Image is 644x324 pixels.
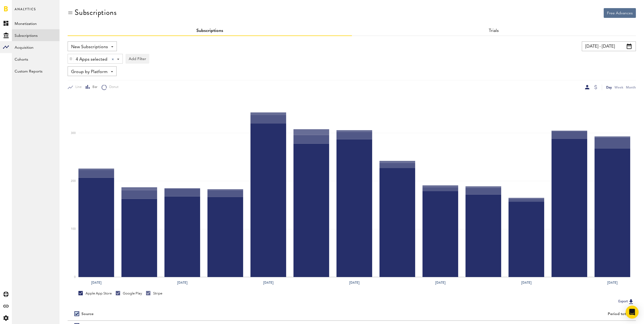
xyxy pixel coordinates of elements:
[112,58,114,60] div: Clear
[196,29,223,33] a: Subscriptions
[107,85,118,90] span: Donut
[604,8,636,18] button: Free Advances
[12,65,60,77] a: Custom Reports
[607,280,617,285] text: [DATE]
[263,280,273,285] text: [DATE]
[626,306,639,319] div: Open Intercom Messenger
[71,67,108,77] span: Group by Platform
[81,312,94,316] div: Source
[78,291,112,296] div: Apple App Store
[76,55,107,64] span: 4 Apps selected
[12,29,60,41] a: Subscriptions
[615,84,623,90] div: Week
[74,276,76,279] text: 0
[71,228,76,230] text: 100
[12,17,60,29] a: Monetization
[617,298,636,305] button: Export
[626,84,636,90] div: Month
[90,85,97,90] span: Bar
[71,180,76,182] text: 200
[71,132,76,135] text: 300
[126,54,149,64] button: Add Filter
[69,57,72,61] img: trash_awesome_blue.svg
[91,280,101,285] text: [DATE]
[73,85,82,90] span: Line
[177,280,187,285] text: [DATE]
[146,291,162,296] div: Stripe
[71,42,108,52] span: New Subscriptions
[628,298,634,305] img: Export
[12,41,60,53] a: Acquisition
[349,280,359,285] text: [DATE]
[521,280,531,285] text: [DATE]
[359,312,629,316] div: Period total
[606,84,612,90] div: Day
[489,29,499,33] a: Trials
[15,6,36,17] span: Analytics
[75,8,117,17] div: Subscriptions
[116,291,142,296] div: Google Play
[12,53,60,65] a: Cohorts
[68,54,74,63] div: Delete
[435,280,445,285] text: [DATE]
